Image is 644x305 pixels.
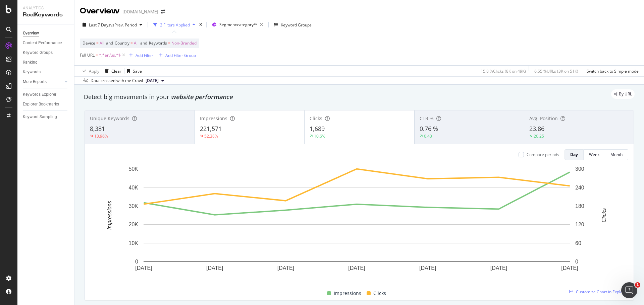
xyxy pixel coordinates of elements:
[160,22,190,28] div: 2 Filters Applied
[277,265,294,271] text: [DATE]
[96,52,98,58] span: =
[589,152,599,157] div: Week
[271,19,314,30] button: Keyword Groups
[529,115,558,122] span: Avg. Position
[575,259,578,264] text: 0
[168,40,170,46] span: =
[610,152,623,157] div: Month
[424,133,432,139] div: 0.43
[601,208,607,223] text: Clicks
[420,115,434,122] span: CTR %
[310,125,325,133] span: 1,689
[23,78,63,85] a: More Reports
[99,51,121,60] span: ^.*en/us.*$
[171,39,197,48] span: Non-Branded
[587,68,639,74] div: Switch back to Simple mode
[106,40,113,46] span: and
[129,203,139,209] text: 30K
[23,49,69,56] a: Keyword Groups
[419,265,436,271] text: [DATE]
[527,152,559,157] div: Compare periods
[561,265,578,271] text: [DATE]
[481,68,526,74] div: 15.8 % Clicks ( 8K on 49K )
[281,22,312,28] div: Keyword Groups
[94,133,108,139] div: 13.96%
[575,222,584,227] text: 120
[565,149,584,160] button: Day
[23,69,41,76] div: Keywords
[534,133,544,139] div: 20.25
[200,125,222,133] span: 221,571
[200,115,227,122] span: Impressions
[575,166,584,172] text: 300
[209,19,266,30] button: Segment:category/*
[420,125,438,133] span: 0.76 %
[124,66,142,76] button: Save
[23,11,69,19] div: RealKeywords
[96,40,99,46] span: =
[198,21,204,28] div: times
[129,166,139,172] text: 50K
[23,113,69,121] a: Keyword Sampling
[165,53,196,58] div: Add Filter Group
[23,30,39,37] div: Overview
[111,68,121,74] div: Clear
[575,184,584,190] text: 240
[534,68,578,74] div: 6.55 % URLs ( 3K on 51K )
[529,125,544,133] span: 23.86
[490,265,507,271] text: [DATE]
[146,78,159,84] span: 2025 Sep. 18th
[90,115,129,122] span: Unique Keywords
[219,22,257,27] span: Segment: category/*
[575,240,581,246] text: 60
[135,259,138,264] text: 0
[89,22,110,28] span: Last 7 Days
[23,59,38,66] div: Ranking
[115,40,129,46] span: Country
[126,51,153,59] button: Add Filter
[134,39,139,48] span: All
[133,68,142,74] div: Save
[149,40,167,46] span: Keywords
[156,51,196,59] button: Add Filter Group
[23,69,69,76] a: Keywords
[102,66,121,76] button: Clear
[23,59,69,66] a: Ranking
[576,289,628,295] span: Customize Chart in Explorer
[605,149,628,160] button: Month
[310,115,322,122] span: Clicks
[80,66,99,76] button: Apply
[80,52,95,58] span: Full URL
[129,222,139,227] text: 20K
[135,265,152,271] text: [DATE]
[23,49,53,56] div: Keyword Groups
[348,265,365,271] text: [DATE]
[569,289,628,295] a: Customize Chart in Explorer
[575,203,584,209] text: 180
[140,40,147,46] span: and
[90,125,105,133] span: 8,381
[23,101,69,108] a: Explorer Bookmarks
[334,289,361,297] span: Impressions
[83,40,95,46] span: Device
[373,289,386,297] span: Clicks
[90,165,623,282] svg: A chart.
[130,40,133,46] span: =
[23,101,59,108] div: Explorer Bookmarks
[619,92,632,96] span: By URL
[635,282,640,288] span: 1
[23,91,69,98] a: Keywords Explorer
[584,149,605,160] button: Week
[136,53,153,58] div: Add Filter
[206,265,223,271] text: [DATE]
[110,22,137,28] span: vs Prev. Period
[621,282,637,298] iframe: Intercom live chat
[314,133,325,139] div: 10.6%
[584,66,639,76] button: Switch back to Simple mode
[80,19,145,30] button: Last 7 DaysvsPrev. Period
[204,133,218,139] div: 52.38%
[91,78,143,84] div: Data crossed with the Crawl
[129,240,139,246] text: 10K
[23,40,69,47] a: Content Performance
